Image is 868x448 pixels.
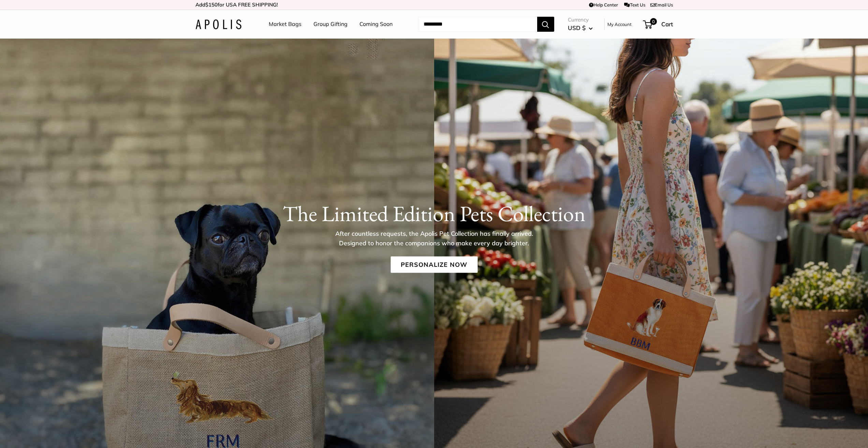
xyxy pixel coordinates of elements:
img: Apolis [195,19,241,29]
a: Help Center [589,2,618,8]
a: Personalize Now [391,256,477,273]
span: 0 [650,18,657,25]
span: Currency [568,15,593,25]
a: My Account [607,20,632,28]
h1: The Limited Edition Pets Collection [195,200,673,226]
button: USD $ [568,23,593,33]
span: Cart [661,20,673,28]
p: After countless requests, the Apolis Pet Collection has finally arrived. Designed to honor the co... [323,229,545,248]
input: Search... [418,17,537,32]
a: Email Us [650,2,673,8]
span: $150 [205,1,218,8]
button: Search [537,17,554,32]
a: 0 Cart [644,19,673,30]
a: Text Us [624,2,645,8]
a: Group Gifting [313,19,348,29]
a: Coming Soon [359,19,393,29]
span: USD $ [568,24,586,31]
a: Market Bags [269,19,301,29]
